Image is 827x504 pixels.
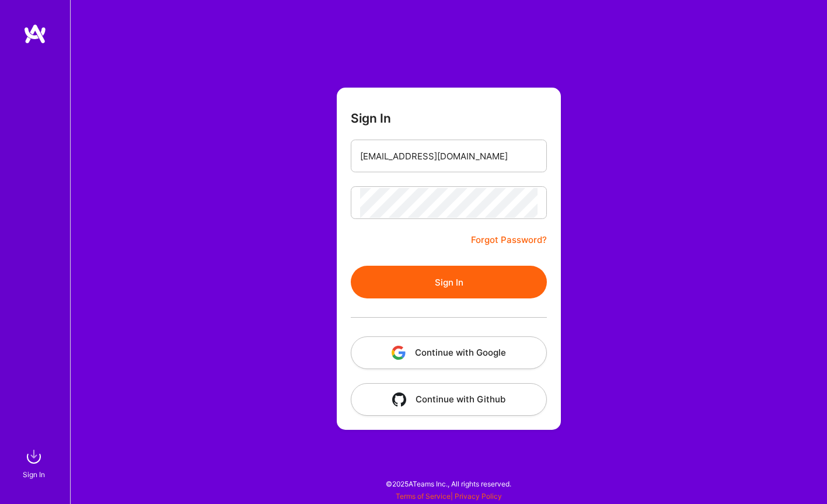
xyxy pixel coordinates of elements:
[471,233,547,247] a: Forgot Password?
[351,336,547,369] button: Continue with Google
[70,469,827,498] div: © 2025 ATeams Inc., All rights reserved.
[455,492,502,500] a: Privacy Policy
[22,445,46,468] img: sign in
[351,266,547,298] button: Sign In
[23,23,47,44] img: logo
[396,492,451,500] a: Terms of Service
[25,445,46,481] a: sign inSign In
[396,492,502,500] span: |
[360,141,538,171] input: Email...
[23,468,45,481] div: Sign In
[392,392,406,406] img: icon
[392,346,406,360] img: icon
[351,383,547,416] button: Continue with Github
[351,111,391,126] h3: Sign In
